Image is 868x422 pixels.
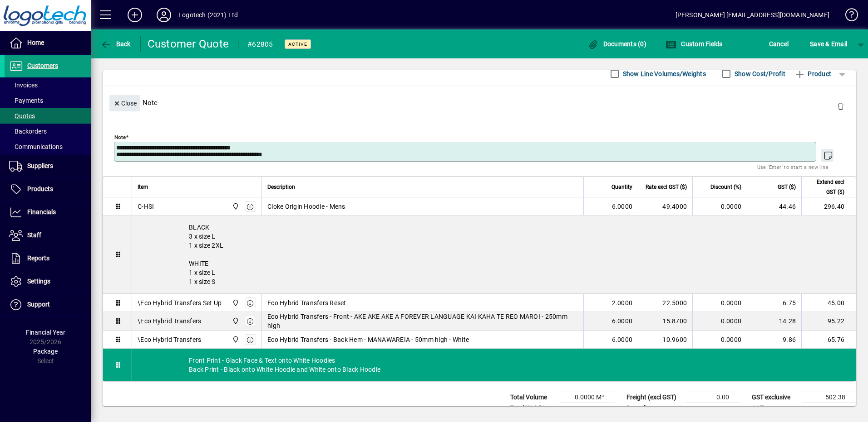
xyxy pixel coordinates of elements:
[666,40,723,48] span: Custom Fields
[138,202,154,211] div: C-HSI
[5,108,91,124] a: Quotes
[733,69,785,78] label: Show Cost/Profit
[644,298,687,307] div: 22.5000
[506,392,560,403] td: Total Volume
[267,312,578,330] span: Eco Hybrid Transfers - Front - AKE AKE AKE A FOREVER LANGUAGE KAI KAHA TE REO MAROI - 250mm high
[747,294,801,312] td: 6.75
[120,7,149,23] button: Add
[5,201,91,224] a: Financials
[585,36,649,52] button: Documents (0)
[132,216,856,293] div: BLACK 3 x size L 1 x size 2XL WHITE 1 x size L 1 x size S
[138,182,148,192] span: Item
[138,335,201,344] div: \Eco Hybrid Transfers
[801,197,856,216] td: 296.40
[103,86,856,119] div: Note
[114,134,126,140] mat-label: Note
[149,7,178,23] button: Profile
[230,316,240,326] span: Central
[230,201,240,211] span: Central
[27,162,53,169] span: Suppliers
[807,177,844,197] span: Extend excl GST ($)
[230,335,240,345] span: Central
[267,202,345,211] span: Cloke Origin Hoodie - Mens
[805,36,852,52] button: Save & Email
[644,335,687,344] div: 10.9600
[178,8,238,22] div: Logotech (2021) Ltd
[810,40,814,48] span: S
[5,32,91,54] a: Home
[560,403,615,414] td: 0.0000 Kg
[26,329,65,336] span: Financial Year
[612,182,632,192] span: Quantity
[747,312,801,331] td: 14.28
[830,95,852,117] button: Delete
[27,185,53,192] span: Products
[790,66,836,82] button: Product
[646,182,687,192] span: Rate excl GST ($)
[801,312,856,331] td: 95.22
[98,36,133,52] button: Back
[27,62,58,69] span: Customers
[794,67,831,81] span: Product
[612,316,633,326] span: 6.0000
[267,335,469,344] span: Eco Hybrid Transfers - Back Hem - MANAWAREIA - 50mm high - White
[560,392,615,403] td: 0.0000 M³
[267,298,346,307] span: Eco Hybrid Transfers Reset
[747,331,801,349] td: 9.86
[230,298,240,308] span: Central
[663,36,725,52] button: Custom Fields
[686,392,740,403] td: 0.00
[757,162,829,172] mat-hint: Use 'Enter' to start a new line
[710,182,741,192] span: Discount (%)
[802,403,856,414] td: 75.35
[27,39,44,46] span: Home
[692,294,747,312] td: 0.0000
[622,392,686,403] td: Freight (excl GST)
[621,69,706,78] label: Show Line Volumes/Weights
[9,143,63,150] span: Communications
[692,331,747,349] td: 0.0000
[5,155,91,177] a: Suppliers
[676,8,829,22] div: [PERSON_NAME] [EMAIL_ADDRESS][DOMAIN_NAME]
[692,197,747,216] td: 0.0000
[747,197,801,216] td: 44.46
[612,298,633,307] span: 2.0000
[5,270,91,293] a: Settings
[27,278,50,285] span: Settings
[778,182,796,192] span: GST ($)
[91,36,141,52] app-page-header-button: Back
[148,37,229,51] div: Customer Quote
[288,41,307,47] span: Active
[267,182,295,192] span: Description
[9,82,38,89] span: Invoices
[622,403,686,414] td: Rounding
[5,124,91,139] a: Backorders
[802,392,856,403] td: 502.38
[692,312,747,331] td: 0.0000
[830,102,852,110] app-page-header-button: Delete
[801,331,856,349] td: 65.76
[27,231,41,239] span: Staff
[5,77,91,93] a: Invoices
[9,128,47,135] span: Backorders
[838,2,857,31] a: Knowledge Base
[33,348,58,355] span: Package
[27,254,49,262] span: Reports
[27,301,50,308] span: Support
[113,96,137,111] span: Close
[5,293,91,316] a: Support
[506,403,560,414] td: Total Weight
[107,99,143,107] app-page-header-button: Close
[810,37,847,51] span: ave & Email
[9,112,35,120] span: Quotes
[27,208,56,216] span: Financials
[644,316,687,326] div: 15.8700
[100,40,131,48] span: Back
[109,95,140,111] button: Close
[612,335,633,344] span: 6.0000
[686,403,740,414] td: 0.00
[612,202,633,211] span: 6.0000
[138,298,222,307] div: \Eco Hybrid Transfers Set Up
[587,40,646,48] span: Documents (0)
[132,349,856,381] div: Front Print - Glack Face & Text onto White Hoodies Back Print - Black onto White Hoodie and White...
